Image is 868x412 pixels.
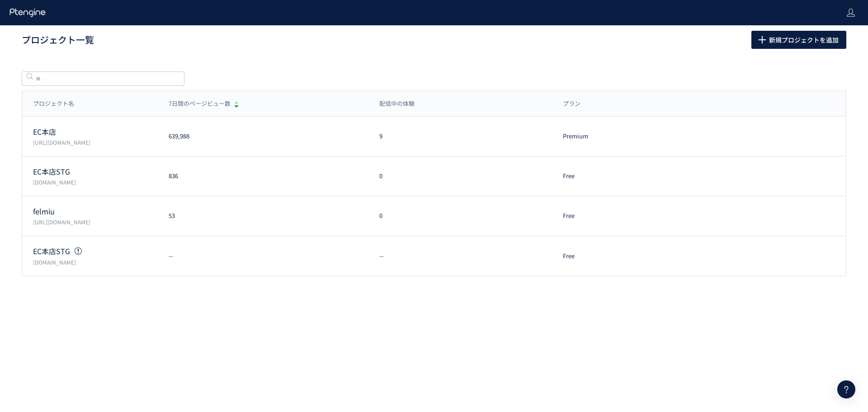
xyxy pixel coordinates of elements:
[552,172,710,180] div: Free
[33,258,158,266] p: stg.etvos.com
[158,172,368,180] div: 836
[158,252,368,260] div: --
[33,206,158,217] p: felmiu
[552,132,710,141] div: Premium
[169,99,231,108] span: 7日間のページビュー数
[158,132,368,141] div: 639,988
[158,212,368,220] div: 53
[552,212,710,220] div: Free
[368,172,552,180] div: 0
[563,99,580,108] span: プラン
[769,31,839,49] span: 新規プロジェクトを追加
[33,99,74,108] span: プロジェクト名
[33,218,158,226] p: https://felmiu.com
[552,252,710,260] div: Free
[368,212,552,220] div: 0
[379,99,415,108] span: 配信中の体験
[368,252,552,260] div: --
[368,132,552,141] div: 9
[33,138,158,146] p: https://etvos.com
[33,127,158,137] p: EC本店
[33,246,158,256] p: EC本店STG
[33,178,158,186] p: stg.etvos.com
[33,166,158,177] p: EC本店STG
[22,33,731,47] h1: プロジェクト一覧
[751,31,846,49] button: 新規プロジェクトを追加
